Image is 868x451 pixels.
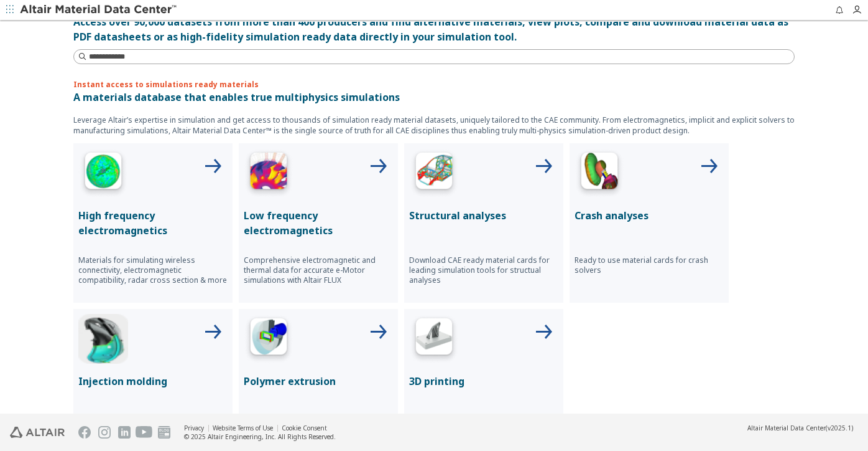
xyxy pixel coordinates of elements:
[747,424,826,432] span: Altair Material Data Center
[244,374,393,389] p: Polymer extrusion
[78,374,228,389] p: Injection molding
[213,424,273,432] a: Website Terms of Use
[244,208,393,238] p: Low frequency electromagnetics
[239,143,398,303] button: Low Frequency IconLow frequency electromagneticsComprehensive electromagnetic and thermal data fo...
[409,208,558,223] p: Structural analyses
[575,148,624,198] img: Crash Analyses Icon
[73,79,795,90] p: Instant access to simulations ready materials
[244,314,293,364] img: Polymer Extrusion Icon
[575,255,724,275] p: Ready to use material cards for crash solvers
[404,143,563,303] button: Structural Analyses IconStructural analysesDownload CAE ready material cards for leading simulati...
[409,314,459,364] img: 3D Printing Icon
[244,255,393,285] p: Comprehensive electromagnetic and thermal data for accurate e-Motor simulations with Altair FLUX
[20,4,178,16] img: Altair Material Data Center
[409,255,558,285] p: Download CAE ready material cards for leading simulation tools for structual analyses
[184,432,336,441] div: © 2025 Altair Engineering, Inc. All Rights Reserved.
[570,143,729,303] button: Crash Analyses IconCrash analysesReady to use material cards for crash solvers
[78,314,128,364] img: Injection Molding Icon
[78,148,128,198] img: High Frequency Icon
[78,208,228,238] p: High frequency electromagnetics
[73,90,795,105] p: A materials database that enables true multiphysics simulations
[184,424,204,432] a: Privacy
[282,424,327,432] a: Cookie Consent
[244,148,293,198] img: Low Frequency Icon
[73,143,233,303] button: High Frequency IconHigh frequency electromagneticsMaterials for simulating wireless connectivity,...
[73,115,795,136] p: Leverage Altair’s expertise in simulation and get access to thousands of simulation ready materia...
[73,14,795,44] div: Access over 90,000 datasets from more than 400 producers and find alternative materials, view plo...
[575,208,724,223] p: Crash analyses
[409,148,459,198] img: Structural Analyses Icon
[10,427,65,438] img: Altair Engineering
[409,374,558,389] p: 3D printing
[78,255,228,285] p: Materials for simulating wireless connectivity, electromagnetic compatibility, radar cross sectio...
[747,424,853,432] div: (v2025.1)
